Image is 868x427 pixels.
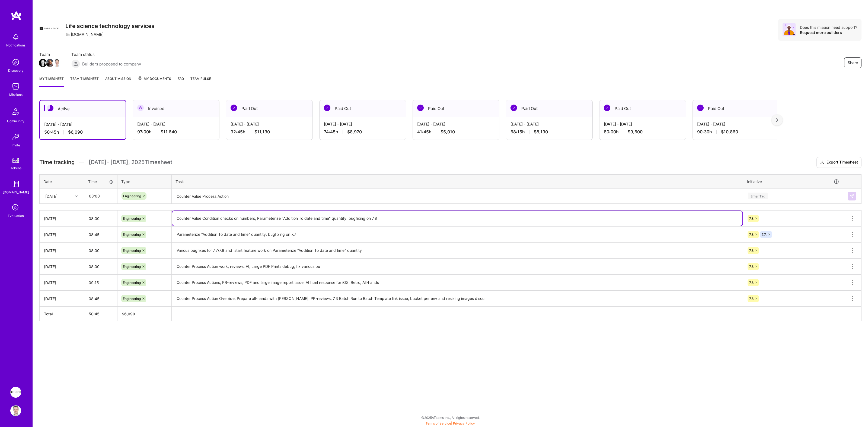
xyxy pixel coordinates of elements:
img: User Avatar [10,405,21,416]
div: [DATE] [44,264,80,269]
a: My Documents [138,76,171,87]
a: My timesheet [39,76,64,87]
textarea: Various bugfixes for 7.7/7.8 and start feature work on Parameterize "Addition To date and time" q... [172,243,742,258]
img: Submit [850,194,854,198]
span: 7.7. [762,233,767,237]
img: Paid Out [231,105,237,111]
img: logo [11,11,22,21]
img: Invoiced [137,105,144,111]
div: 90:30 h [697,129,775,135]
span: 7.8 [749,281,754,285]
div: 50:45 h [44,129,121,135]
span: Engineering [123,194,141,198]
img: Team Member Avatar [53,59,61,67]
div: Enter Tag [748,192,768,200]
span: Engineering [123,249,141,253]
a: About Mission [105,76,131,87]
input: HH:MM [84,291,117,306]
div: [DATE] - [DATE] [417,121,495,127]
span: Engineering [123,233,141,237]
a: Terms of Service [426,421,451,425]
img: Team Member Avatar [46,59,54,67]
span: My Documents [138,76,171,82]
div: Discovery [8,68,24,73]
div: Initiative [747,178,839,185]
span: $10,860 [721,129,738,135]
div: [DATE] - [DATE] [137,121,215,127]
div: [DATE] [45,193,58,199]
div: [DATE] - [DATE] [697,121,775,127]
th: Total [40,307,84,321]
div: [DATE] - [DATE] [604,121,681,127]
div: Notifications [6,42,25,48]
div: 74:45 h [324,129,401,135]
a: Team Member Avatar [46,58,53,68]
img: Avatar [783,23,796,36]
div: Time [88,179,113,184]
a: Apprentice: Life science technology services [9,387,23,398]
a: Team Pulse [190,76,211,87]
img: Builders proposed to company [71,59,80,68]
div: [DATE] [44,280,80,285]
th: Task [172,174,743,189]
textarea: Counter Value Condition checks on numbers, Parameterize "Addition To date and time" quantity, bug... [172,211,742,226]
div: Tokens [10,165,21,171]
div: 80:00 h [604,129,681,135]
div: [DOMAIN_NAME] [3,189,29,195]
span: 7.8 [749,216,754,221]
span: Engineering [123,265,141,269]
button: Export Timesheet [816,157,861,168]
span: | [426,421,475,425]
div: Invite [12,142,20,148]
a: Team timesheet [70,76,99,87]
a: Team Member Avatar [39,58,46,68]
img: Paid Out [697,105,704,111]
div: [DOMAIN_NAME] [65,32,104,37]
a: Team Member Avatar [53,58,60,68]
span: Team Pulse [190,77,211,81]
span: 7.8 [749,265,754,269]
input: HH:MM [85,189,117,203]
input: HH:MM [84,227,117,242]
div: Missions [9,92,23,98]
i: icon Download [820,160,824,165]
div: Request more builders [800,30,857,35]
span: Engineering [123,216,141,221]
span: $ 6,090 [122,312,135,316]
span: Team [39,52,60,57]
div: [DATE] - [DATE] [510,121,588,127]
div: Paid Out [320,100,406,117]
i: icon SelectionTeam [11,203,21,213]
div: [DATE] - [DATE] [324,121,401,127]
span: $9,600 [628,129,643,135]
img: Invite [10,131,21,142]
div: [DATE] [44,248,80,253]
input: HH:MM [84,259,117,274]
div: [DATE] [44,216,80,221]
img: Company Logo [39,19,59,39]
th: 50:45 [84,307,117,321]
th: Date [40,174,84,189]
button: Share [844,57,861,68]
input: HH:MM [84,211,117,226]
i: icon CompanyGray [65,32,70,37]
img: Paid Out [510,105,517,111]
div: Community [7,118,24,124]
div: Paid Out [226,100,312,117]
span: $5,010 [441,129,455,135]
span: $8,190 [534,129,548,135]
input: HH:MM [84,275,117,290]
div: Paid Out [693,100,779,117]
textarea: Parameterize "Addition To date and time" quantity, bugfixing on 7.7 [172,227,742,242]
img: guide book [10,178,21,189]
div: 92:45 h [231,129,308,135]
span: [DATE] - [DATE] , 2025 Timesheet [89,159,172,166]
div: Paid Out [506,100,592,117]
i: icon Chevron [75,195,78,197]
a: Privacy Policy [453,421,475,425]
span: 7.8 [749,233,754,237]
textarea: Counter Process Action Override, Prepare all-hands with [PERSON_NAME], PR-reviews, 7.3 Batch Run ... [172,291,742,306]
img: Paid Out [417,105,424,111]
img: discovery [10,57,21,68]
span: Builders proposed to company [82,61,141,67]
